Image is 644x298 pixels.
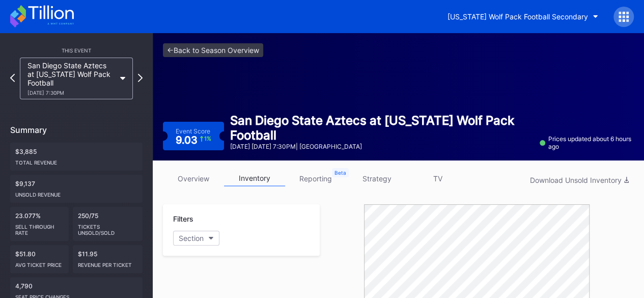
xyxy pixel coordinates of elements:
a: <-Back to Season Overview [163,43,263,57]
div: Avg ticket price [15,258,64,268]
div: [US_STATE] Wolf Pack Football Secondary [447,12,588,21]
div: Total Revenue [15,155,137,166]
div: Tickets Unsold/Sold [78,220,137,236]
div: San Diego State Aztecs at [US_STATE] Wolf Pack Football [27,61,115,96]
div: $9,137 [10,175,143,203]
div: Event Score [176,127,210,135]
div: $51.80 [10,245,69,273]
a: inventory [224,171,285,186]
div: $3,885 [10,143,143,171]
a: reporting [285,171,346,186]
div: $11.95 [73,245,143,273]
div: This Event [10,47,143,53]
div: [DATE] 7:30PM [27,90,115,96]
button: Download Unsold Inventory [525,173,634,187]
div: Prices updated about 6 hours ago [540,135,634,150]
a: overview [163,171,224,186]
div: 250/75 [73,207,143,241]
div: [DATE] [DATE] 7:30PM | [GEOGRAPHIC_DATA] [230,143,534,150]
div: Summary [10,125,143,135]
div: Sell Through Rate [15,220,64,236]
div: 1 % [204,136,211,142]
button: [US_STATE] Wolf Pack Football Secondary [440,7,606,26]
a: strategy [346,171,407,186]
div: 23.077% [10,207,69,241]
div: Section [179,234,204,242]
div: Revenue per ticket [78,258,137,268]
div: Download Unsold Inventory [530,176,629,184]
button: Section [173,231,219,246]
div: Unsold Revenue [15,187,137,198]
a: TV [407,171,468,186]
div: San Diego State Aztecs at [US_STATE] Wolf Pack Football [230,113,534,143]
div: 9.03 [176,135,212,145]
div: Filters [173,214,310,223]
